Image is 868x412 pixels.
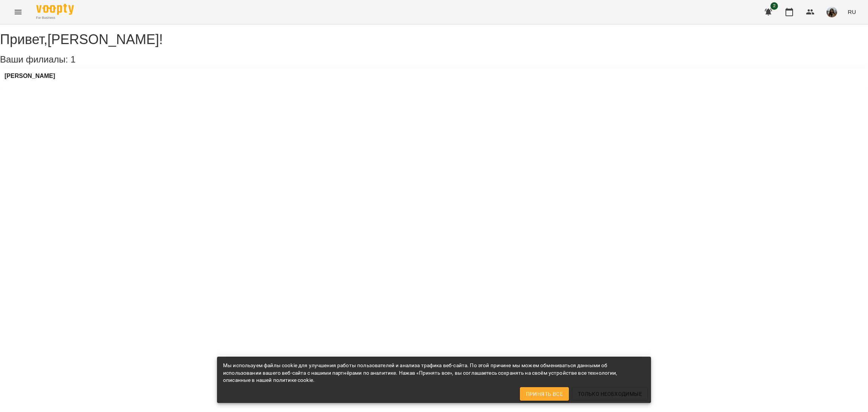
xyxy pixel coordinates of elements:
[36,15,74,20] span: For Business
[845,5,859,19] button: RU
[827,7,837,17] img: cf3ea0a0c680b25cc987e5e4629d86f3.jpg
[9,3,27,21] button: Menu
[770,2,778,10] span: 2
[70,54,75,64] span: 1
[36,4,74,15] img: Voopty Logo
[5,73,55,79] a: [PERSON_NAME]
[848,8,856,16] span: RU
